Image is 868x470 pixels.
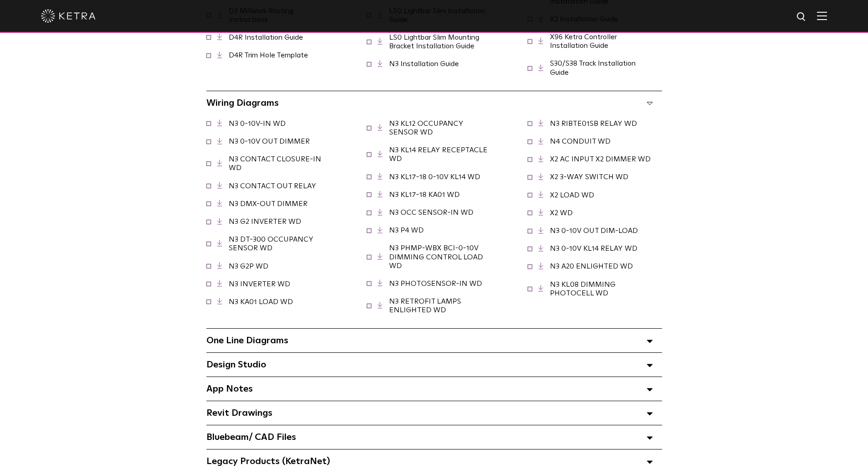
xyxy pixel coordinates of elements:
[229,218,301,225] a: N3 G2 INVERTER WD
[206,336,288,345] span: One Line Diagrams
[229,200,308,207] a: N3 DMX-OUT DIMMER
[229,155,321,171] a: N3 CONTACT CLOSURE-IN WD
[229,263,268,270] a: N3 G2P WD
[229,120,286,127] a: N3 0-10V-IN WD
[389,209,473,216] a: N3 OCC SENSOR-IN WD
[550,173,628,181] a: X2 3-WAY SWITCH WD
[550,33,617,49] a: X96 Ketra Controller Installation Guide
[550,138,611,145] a: N4 CONDUIT WD
[229,138,310,145] a: N3 0-10V OUT DIMMER
[229,52,308,59] a: D4R Trim Hole Template
[206,360,266,369] span: Design Studio
[229,298,293,305] a: N3 KA01 LOAD WD
[796,11,807,23] img: search icon
[550,120,637,127] a: N3 RIBTE01SB RELAY WD
[229,182,316,190] a: N3 CONTACT OUT RELAY
[550,245,637,252] a: N3 0-10V KL14 RELAY WD
[389,227,424,234] a: N3 P4 WD
[550,227,638,234] a: N3 0-10V OUT DIM-LOAD
[206,457,330,466] span: Legacy Products (KetraNet)
[389,120,463,136] a: N3 KL12 OCCUPANCY SENSOR WD
[550,209,573,217] a: X2 WD
[229,280,290,288] a: N3 INVERTER WD
[817,11,827,20] img: Hamburger%20Nav.svg
[229,236,313,252] a: N3 DT-300 OCCUPANCY SENSOR WD
[389,191,460,198] a: N3 KL17-18 KA01 WD
[550,155,651,163] a: X2 AC INPUT X2 DIMMER WD
[389,60,459,67] a: N3 Installation Guide
[229,34,303,41] a: D4R Installation Guide
[41,9,96,23] img: ketra-logo-2019-white
[206,408,272,418] span: Revit Drawings
[550,281,616,297] a: N3 KL08 DIMMING PHOTOCELL WD
[389,173,480,181] a: N3 KL17-18 0-10V KL14 WD
[389,244,483,269] a: N3 PHMP-WBX BCI-0-10V DIMMING CONTROL LOAD WD
[550,191,594,199] a: X2 LOAD WD
[389,146,488,162] a: N3 KL14 RELAY RECEPTACLE WD
[206,384,253,393] span: App Notes
[389,34,479,50] a: LS0 Lightbar Slim Mounting Bracket Installation Guide
[206,98,279,108] span: Wiring Diagrams
[550,263,633,270] a: N3 A20 ENLIGHTED WD
[389,298,461,314] a: N3 RETROFIT LAMPS ENLIGHTED WD
[389,280,482,287] a: N3 PHOTOSENSOR-IN WD
[550,60,636,76] a: S30/S38 Track Installation Guide
[206,433,296,442] span: Bluebeam/ CAD Files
